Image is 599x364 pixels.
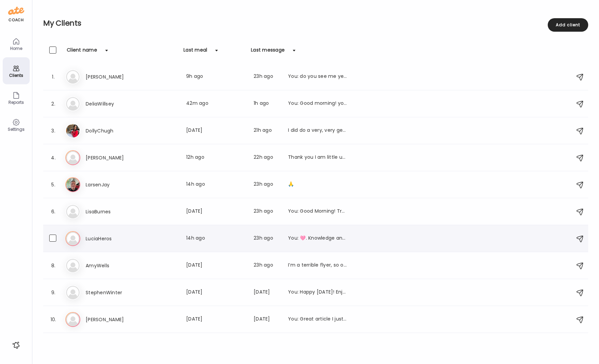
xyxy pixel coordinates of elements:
h3: [PERSON_NAME] [86,154,145,162]
div: 1h ago [254,100,280,108]
h3: [PERSON_NAME] [86,73,145,81]
div: 3. [49,127,57,135]
div: You: Great article I just came across about food cravings and wanted to share: [URL][DOMAIN_NAME] [288,315,347,324]
div: 21h ago [254,127,280,135]
div: 1. [49,73,57,81]
div: [DATE] [254,289,280,297]
h3: LuciaHeros [86,235,145,243]
div: 23h ago [254,181,280,189]
h3: LarsenJay [86,181,145,189]
div: 23h ago [254,208,280,216]
div: coach [8,17,24,23]
div: [DATE] [186,315,246,324]
div: 4. [49,154,57,162]
div: You: Happy [DATE]! Enjoy the weekend. Make the best possible choices in whatever fun comes your w... [288,289,347,297]
div: Reports [4,100,28,104]
div: Home [4,46,28,51]
div: 2. [49,100,57,108]
h3: LisaBurnes [86,208,145,216]
h3: DeliaWillsey [86,100,145,108]
h3: StephenWinter [86,289,145,297]
h2: My Clients [43,18,588,28]
h3: AmyWells [86,262,145,270]
div: 14h ago [186,235,246,243]
div: [DATE] [186,127,246,135]
div: 🙏 [288,181,347,189]
div: [DATE] [186,289,246,297]
div: Last meal [183,47,207,57]
div: Last message [251,47,285,57]
div: 8. [49,262,57,270]
div: 5. [49,181,57,189]
div: [DATE] [186,262,246,270]
div: 12h ago [186,154,246,162]
div: Thank you I am little under the weather. Bloated and weighed 112 I am not sure if it is a water w... [288,154,347,162]
div: You: Good Morning! Traveling, staying at friends' homes and weekends in general are like the trif... [288,208,347,216]
img: ate [8,5,24,16]
div: You: 🩷. Knowledge and planning are such huge parts of a healthy and sustainable lifestyle! keep i... [288,235,347,243]
div: 9h ago [186,73,246,81]
div: You: do you see me yet?? [288,73,347,81]
h3: DollyChugh [86,127,145,135]
div: 23h ago [254,73,280,81]
div: 22h ago [254,154,280,162]
div: [DATE] [254,315,280,324]
div: 14h ago [186,181,246,189]
div: 6. [49,208,57,216]
div: 42m ago [186,100,246,108]
div: 23h ago [254,235,280,243]
div: 23h ago [254,262,280,270]
div: You: Good morning! you did not blow it. You made really good choices through out the day, worked ... [288,100,347,108]
div: Add client [548,18,588,32]
div: I’m a terrible flyer, so only water…. [288,262,347,270]
div: [DATE] [186,208,246,216]
div: 10. [49,315,57,324]
div: 9. [49,289,57,297]
div: Clients [4,73,28,78]
div: Settings [4,127,28,131]
div: Client name [67,47,97,57]
h3: [PERSON_NAME] [86,315,145,324]
div: I did do a very, very gentle workout with my trainer [DATE]. I’ll put that in, but it was extreme... [288,127,347,135]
